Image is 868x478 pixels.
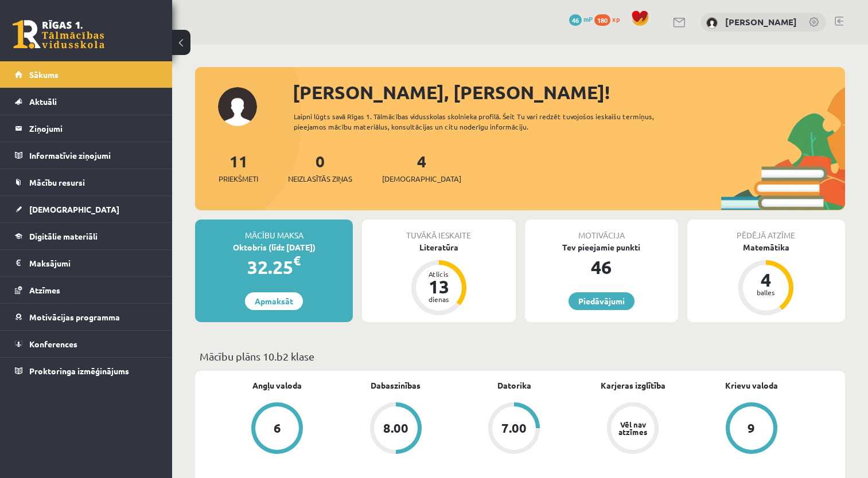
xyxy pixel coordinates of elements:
[29,285,60,295] span: Atzīmes
[594,14,625,23] a: 180 xp
[15,88,158,115] a: Aktuāli
[617,421,649,436] div: Vēl nav atzīmes
[29,204,119,214] span: [DEMOGRAPHIC_DATA]
[371,379,421,391] a: Dabaszinības
[574,402,692,456] a: Vēl nav atzīmes
[293,79,845,106] div: [PERSON_NAME], [PERSON_NAME]!
[218,402,337,456] a: 6
[692,402,811,456] a: 9
[422,271,456,277] div: Atlicis
[13,20,104,49] a: Rīgas 1. Tālmācības vidusskola
[749,271,783,289] div: 4
[15,142,158,169] a: Informatīvie ziņojumi
[525,241,678,253] div: Tev pieejamie punkti
[219,173,258,185] span: Priekšmeti
[422,277,456,296] div: 13
[29,312,120,322] span: Motivācijas programma
[29,366,129,376] span: Proktoringa izmēģinājums
[569,292,635,310] a: Piedāvājumi
[687,220,845,241] div: Pēdējā atzīme
[525,220,678,241] div: Motivācija
[15,304,158,330] a: Motivācijas programma
[501,422,527,434] div: 7.00
[725,16,797,28] a: [PERSON_NAME]
[29,142,158,169] legend: Informatīvie ziņojumi
[15,115,158,142] a: Ziņojumi
[362,220,515,241] div: Tuvākā ieskaite
[29,177,85,187] span: Mācību resursi
[725,379,778,391] a: Krievu valoda
[15,61,158,88] a: Sākums
[583,14,593,23] span: mP
[569,14,593,23] a: 46 mP
[29,250,158,276] legend: Maksājumi
[382,151,461,185] a: 4[DEMOGRAPHIC_DATA]
[15,169,158,195] a: Mācību resursi
[195,220,353,241] div: Mācību maksa
[29,339,77,349] span: Konferences
[245,292,303,310] a: Apmaksāt
[29,69,59,80] span: Sākums
[601,379,665,391] a: Karjeras izglītība
[569,14,582,26] span: 46
[687,241,845,253] div: Matemātika
[15,223,158,249] a: Digitālie materiāli
[15,358,158,384] a: Proktoringa izmēģinājums
[29,96,57,107] span: Aktuāli
[382,173,461,185] span: [DEMOGRAPHIC_DATA]
[422,296,456,303] div: dienas
[15,331,158,357] a: Konferences
[274,422,281,434] div: 6
[687,241,845,317] a: Matemātika 4 balles
[748,422,755,434] div: 9
[252,379,302,391] a: Angļu valoda
[219,151,258,185] a: 11Priekšmeti
[749,289,783,296] div: balles
[337,402,456,456] a: 8.00
[612,14,620,23] span: xp
[195,253,353,281] div: 32.25
[15,277,158,303] a: Atzīmes
[288,173,352,185] span: Neizlasītās ziņas
[29,115,158,142] legend: Ziņojumi
[497,379,531,391] a: Datorika
[29,231,98,241] span: Digitālie materiāli
[200,348,840,364] p: Mācību plāns 10.b2 klase
[594,14,610,26] span: 180
[15,196,158,222] a: [DEMOGRAPHIC_DATA]
[288,151,352,185] a: 0Neizlasītās ziņas
[293,252,301,269] span: €
[195,241,353,253] div: Oktobris (līdz [DATE])
[455,402,574,456] a: 7.00
[706,17,718,29] img: Viktorija Reivita
[362,241,515,253] div: Literatūra
[383,422,408,434] div: 8.00
[525,253,678,281] div: 46
[294,111,684,132] div: Laipni lūgts savā Rīgas 1. Tālmācības vidusskolas skolnieka profilā. Šeit Tu vari redzēt tuvojošo...
[15,250,158,276] a: Maksājumi
[362,241,515,317] a: Literatūra Atlicis 13 dienas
